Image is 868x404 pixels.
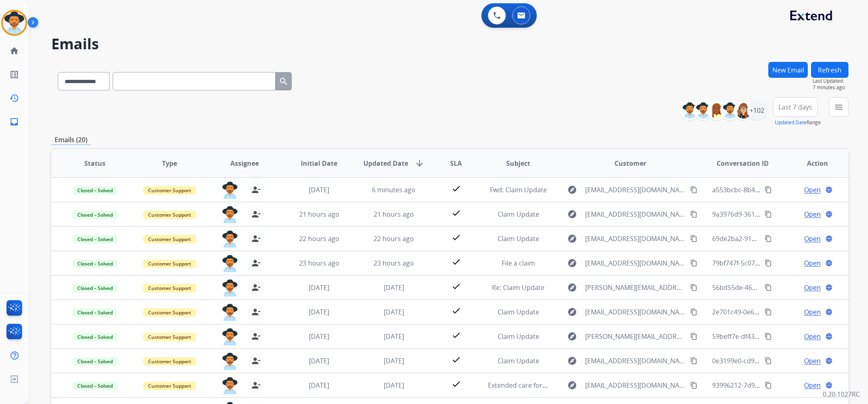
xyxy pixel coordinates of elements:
[585,332,685,341] span: [PERSON_NAME][EMAIL_ADDRESS][DOMAIN_NAME]
[384,356,404,365] span: [DATE]
[567,234,577,244] mat-icon: explore
[162,158,177,168] span: Type
[811,62,848,78] button: Refresh
[9,117,19,127] mat-icon: inbox
[143,211,196,219] span: Customer Support
[251,283,261,292] mat-icon: person_remove
[372,185,415,194] span: 6 minutes ago
[251,258,261,268] mat-icon: person_remove
[825,259,833,267] mat-icon: language
[804,234,821,244] span: Open
[775,119,807,126] button: Updated Date
[712,307,836,316] span: 2e701c49-0e63-4014-9a89-44468b73aafe
[712,210,837,219] span: 9a3976d9-361d-418e-8f09-68e192c0045d
[585,283,685,292] span: [PERSON_NAME][EMAIL_ADDRESS][DOMAIN_NAME]
[712,332,833,341] span: 59beff7e-df43-478a-b520-c0374c434338
[309,332,329,341] span: [DATE]
[309,381,329,390] span: [DATE]
[9,46,19,56] mat-icon: home
[301,158,337,168] span: Initial Date
[804,356,821,366] span: Open
[222,206,238,223] img: agent-avatar
[72,357,118,366] span: Closed – Solved
[451,355,461,364] mat-icon: check
[363,158,408,168] span: Updated Date
[804,209,821,219] span: Open
[490,185,547,194] span: Fwd: Claim Update
[567,380,577,390] mat-icon: explore
[451,233,461,242] mat-icon: check
[690,284,697,291] mat-icon: content_copy
[690,186,697,193] mat-icon: content_copy
[451,330,461,340] mat-icon: check
[765,357,772,364] mat-icon: content_copy
[567,332,577,341] mat-icon: explore
[506,158,530,168] span: Subject
[775,119,821,126] span: Range
[717,158,769,168] span: Conversation ID
[72,235,118,244] span: Closed – Solved
[712,185,837,194] span: a553bcbc-8b40-4e26-b8bc-82051cdf21d5
[72,259,118,268] span: Closed – Solved
[567,283,577,292] mat-icon: explore
[251,380,261,390] mat-icon: person_remove
[72,186,118,195] span: Closed – Solved
[690,211,697,218] mat-icon: content_copy
[51,36,848,52] h2: Emails
[451,379,461,389] mat-icon: check
[585,185,685,195] span: [EMAIL_ADDRESS][DOMAIN_NAME]
[690,235,697,242] mat-icon: content_copy
[804,307,821,317] span: Open
[765,235,772,242] mat-icon: content_copy
[813,78,848,84] span: Last Updated:
[690,382,697,389] mat-icon: content_copy
[251,307,261,317] mat-icon: person_remove
[251,209,261,219] mat-icon: person_remove
[804,185,821,195] span: Open
[222,231,238,248] img: agent-avatar
[143,308,196,317] span: Customer Support
[143,333,196,341] span: Customer Support
[143,382,196,390] span: Customer Support
[690,259,697,267] mat-icon: content_copy
[72,284,118,292] span: Closed – Solved
[451,257,461,267] mat-icon: check
[384,283,404,292] span: [DATE]
[768,62,808,78] button: New Email
[299,259,339,268] span: 23 hours ago
[765,186,772,193] mat-icon: content_copy
[222,279,238,296] img: agent-avatar
[804,380,821,390] span: Open
[690,333,697,340] mat-icon: content_copy
[712,259,833,268] span: 79bf747f-5c07-4097-9f06-8ee54555ae4e
[765,259,772,267] mat-icon: content_copy
[585,380,685,390] span: [EMAIL_ADDRESS][DOMAIN_NAME]
[765,284,772,291] mat-icon: content_copy
[585,356,685,366] span: [EMAIL_ADDRESS][DOMAIN_NAME]
[765,382,772,389] mat-icon: content_copy
[567,356,577,366] mat-icon: explore
[374,210,414,219] span: 21 hours ago
[774,149,848,178] th: Action
[825,333,833,340] mat-icon: language
[498,234,539,243] span: Claim Update
[614,158,646,168] span: Customer
[498,210,539,219] span: Claim Update
[690,357,697,364] mat-icon: content_copy
[143,235,196,244] span: Customer Support
[451,281,461,291] mat-icon: check
[498,332,539,341] span: Claim Update
[825,211,833,218] mat-icon: language
[773,97,818,117] button: Last 7 days
[374,259,414,268] span: 23 hours ago
[825,357,833,364] mat-icon: language
[492,283,544,292] span: Re: Claim Update
[251,234,261,244] mat-icon: person_remove
[825,308,833,316] mat-icon: language
[3,11,26,34] img: avatar
[712,356,837,365] span: 0e3199e0-cd94-4e9c-9ee9-1c41a12adaa3
[9,70,19,79] mat-icon: list_alt
[804,332,821,341] span: Open
[222,255,238,272] img: agent-avatar
[9,93,19,103] mat-icon: history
